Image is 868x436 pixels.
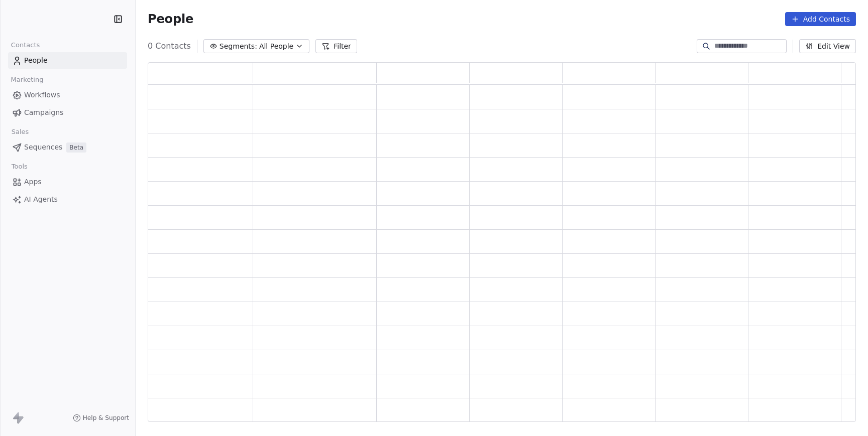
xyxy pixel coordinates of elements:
a: Workflows [8,87,127,103]
span: Sequences [24,142,62,153]
a: Apps [8,174,127,190]
span: Tools [7,159,32,174]
span: Apps [24,177,42,187]
button: Filter [315,39,357,53]
span: All People [259,41,293,52]
span: AI Agents [24,194,58,205]
span: Contacts [7,38,44,53]
span: Marketing [7,72,48,87]
a: Campaigns [8,104,127,121]
span: Sales [7,124,33,139]
button: Add Contacts [785,12,856,26]
a: People [8,52,127,69]
button: Edit View [799,39,856,53]
a: AI Agents [8,191,127,208]
span: People [148,12,193,27]
a: SequencesBeta [8,139,127,156]
span: 0 Contacts [148,40,191,52]
span: Segments: [220,41,257,52]
span: Campaigns [24,107,63,118]
span: People [24,55,48,66]
span: Workflows [24,90,60,100]
span: Beta [66,142,86,153]
a: Help & Support [73,414,129,422]
span: Help & Support [83,414,129,422]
